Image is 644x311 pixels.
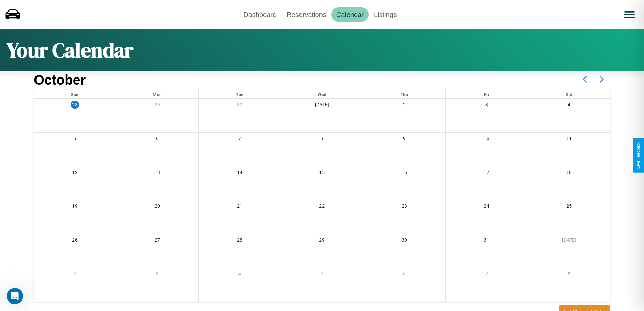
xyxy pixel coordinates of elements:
div: 31 [446,234,528,248]
div: 3 [446,99,528,113]
div: 23 [363,200,446,214]
div: [DATE] [528,234,610,248]
div: Tue [199,89,281,98]
div: 15 [281,166,363,180]
div: 12 [34,166,116,180]
div: 25 [528,200,610,214]
div: 17 [446,166,528,180]
div: 19 [34,200,116,214]
div: 4 [528,99,610,113]
h2: October [34,72,86,88]
div: 24 [446,200,528,214]
div: 28 [199,234,281,248]
div: 6 [363,268,446,282]
div: 26 [34,234,116,248]
div: 11 [528,133,610,147]
div: 9 [363,133,446,147]
div: 13 [116,166,198,180]
div: 2 [363,99,446,113]
a: Calendar [331,7,369,22]
div: [DATE] [281,99,363,113]
div: 6 [116,133,198,147]
div: 8 [528,268,610,282]
div: 28 [71,101,79,109]
div: 20 [116,200,198,214]
div: Give Feedback [636,142,641,169]
div: 30 [199,99,281,113]
div: 10 [446,133,528,147]
div: 27 [116,234,198,248]
div: 5 [281,268,363,282]
div: Sun [34,89,116,98]
div: 29 [116,99,198,113]
div: 30 [363,234,446,248]
div: 8 [281,133,363,147]
div: 7 [446,268,528,282]
div: Sat [528,89,610,98]
a: Dashboard [238,7,282,22]
div: 14 [199,166,281,180]
div: Wed [281,89,363,98]
div: 22 [281,200,363,214]
button: Open menu [620,5,639,24]
div: 16 [363,166,446,180]
div: 2 [34,268,116,282]
div: Thu [363,89,446,98]
iframe: Intercom live chat [7,288,23,304]
div: 7 [199,133,281,147]
a: Reservations [282,7,331,22]
div: 3 [116,268,198,282]
a: Listings [369,7,402,22]
div: 29 [281,234,363,248]
div: 4 [199,268,281,282]
div: Fri [446,89,528,98]
h1: Your Calendar [7,36,133,64]
div: Mon [116,89,198,98]
div: 21 [199,200,281,214]
div: 18 [528,166,610,180]
div: 5 [34,133,116,147]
